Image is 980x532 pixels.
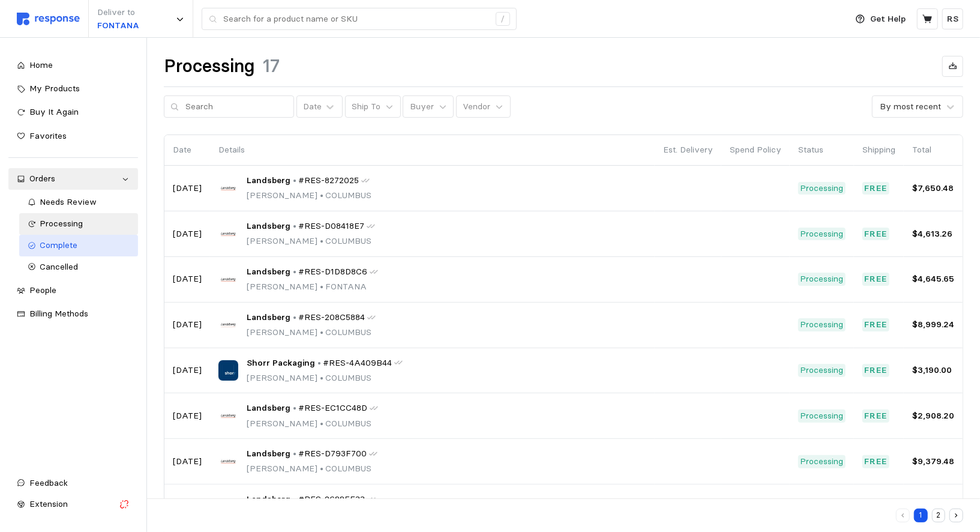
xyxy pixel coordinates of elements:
span: #RES-2688FE33 [298,493,365,506]
button: RS [942,8,963,29]
p: Free [865,273,888,286]
p: Deliver to [97,6,139,19]
div: By most recent [880,100,941,113]
p: • [293,493,296,506]
p: [PERSON_NAME] COLUMBUS [247,417,378,431]
p: [DATE] [173,228,202,241]
p: $7,650.48 [912,182,954,195]
p: [DATE] [173,364,202,377]
p: Status [798,144,846,157]
p: Ship To [352,100,380,113]
p: Total [912,144,954,157]
h1: 17 [263,55,280,78]
p: [DATE] [173,273,202,286]
span: Feedback [29,477,68,488]
p: Free [865,455,888,468]
button: Get Help [849,8,913,31]
a: People [8,280,138,301]
h1: Processing [164,55,254,78]
button: Vendor [456,95,511,118]
p: $8,999.24 [912,318,954,331]
span: Landsberg [247,174,290,187]
a: Buy It Again [8,101,138,123]
img: Landsberg [218,178,238,198]
span: People [29,285,56,295]
span: Cancelled [40,261,79,272]
p: $4,645.65 [912,273,954,286]
p: Processing [801,182,844,195]
button: Ship To [345,95,401,118]
p: • [317,357,321,370]
p: • [293,265,296,279]
p: Date [173,144,202,157]
p: $3,190.00 [912,364,954,377]
p: [DATE] [173,410,202,423]
p: $4,613.26 [912,228,954,241]
img: Landsberg [218,406,238,426]
span: • [317,418,325,429]
p: Processing [801,228,844,241]
a: Processing [19,213,138,235]
button: Buyer [403,95,454,118]
span: Shorr Packaging [247,357,315,370]
p: Free [865,318,888,331]
div: Date [303,100,322,113]
span: • [317,235,325,246]
span: • [317,463,325,474]
button: 2 [932,509,946,522]
span: • [317,372,325,383]
a: Billing Methods [8,303,138,325]
span: #RES-208C5884 [298,311,365,324]
p: [DATE] [173,182,202,195]
p: FONTANA [97,19,139,32]
p: • [293,447,296,461]
p: [PERSON_NAME] COLUMBUS [247,326,376,339]
p: RS [947,13,958,26]
p: Processing [801,318,844,331]
p: Free [865,182,888,195]
div: / [496,12,510,26]
input: Search for a product name or SKU [223,8,489,30]
p: [PERSON_NAME] FONTANA [247,280,378,294]
p: Free [865,410,888,423]
p: Processing [801,410,844,423]
p: • [293,311,296,324]
span: #RES-4A409B44 [323,357,392,370]
img: Landsberg [218,315,238,334]
a: Orders [8,168,138,190]
a: Needs Review [19,192,138,213]
span: My Products [29,83,80,94]
p: Processing [801,364,844,377]
p: • [293,220,296,233]
p: [PERSON_NAME] COLUMBUS [247,462,377,476]
p: Est. Delivery [663,144,713,157]
span: • [317,281,325,292]
p: [PERSON_NAME] COLUMBUS [247,235,375,248]
p: Processing [801,455,844,468]
p: • [293,174,296,187]
span: Landsberg [247,493,290,506]
img: Shorr Packaging [218,360,238,380]
span: #RES-D1D8D8C6 [298,265,367,279]
a: My Products [8,78,138,100]
p: Spend Policy [730,144,781,157]
p: Get Help [871,13,906,26]
p: Processing [801,273,844,286]
div: Orders [29,172,117,186]
span: Buy It Again [29,106,79,117]
span: #RES-D793F700 [298,447,367,461]
img: Landsberg [218,270,238,289]
p: Buyer [410,100,434,113]
span: Landsberg [247,311,290,324]
p: Shipping [862,144,895,157]
p: $9,379.48 [912,455,954,468]
button: Feedback [8,473,138,494]
img: Landsberg [218,497,238,517]
button: Extension [8,494,138,515]
span: Landsberg [247,402,290,415]
span: #RES-8272025 [298,174,359,187]
span: • [317,190,325,201]
span: #RES-EC1CC48D [298,402,367,415]
span: Landsberg [247,447,290,461]
span: Processing [40,218,83,229]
